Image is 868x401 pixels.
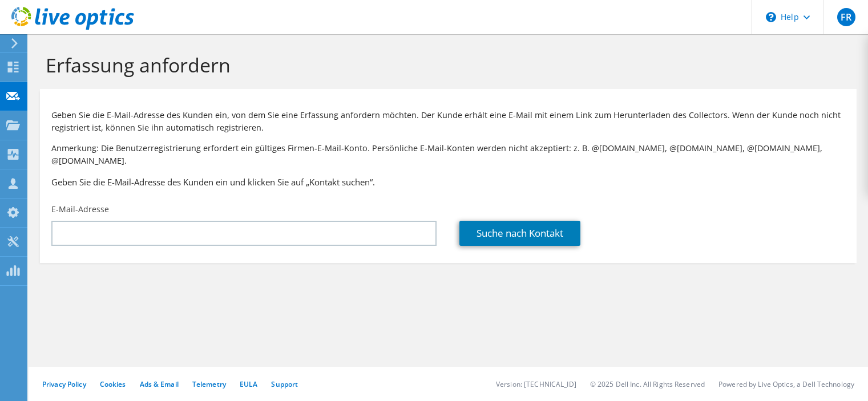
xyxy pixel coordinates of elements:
p: Anmerkung: Die Benutzerregistrierung erfordert ein gültiges Firmen-E-Mail-Konto. Persönliche E-Ma... [51,142,845,167]
span: FR [837,8,855,26]
label: E-Mail-Adresse [51,204,109,215]
a: Ads & Email [140,379,179,389]
a: Support [271,379,298,389]
li: Powered by Live Optics, a Dell Technology [718,379,854,389]
a: Suche nach Kontakt [459,221,580,246]
a: Cookies [100,379,126,389]
h1: Erfassung anfordern [46,53,845,77]
h3: Geben Sie die E-Mail-Adresse des Kunden ein und klicken Sie auf „Kontakt suchen“. [51,176,845,188]
a: Telemetry [192,379,226,389]
a: EULA [240,379,257,389]
li: Version: [TECHNICAL_ID] [496,379,576,389]
p: Geben Sie die E-Mail-Adresse des Kunden ein, von dem Sie eine Erfassung anfordern möchten. Der Ku... [51,109,845,134]
li: © 2025 Dell Inc. All Rights Reserved [590,379,705,389]
svg: \n [766,12,776,22]
a: Privacy Policy [42,379,86,389]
